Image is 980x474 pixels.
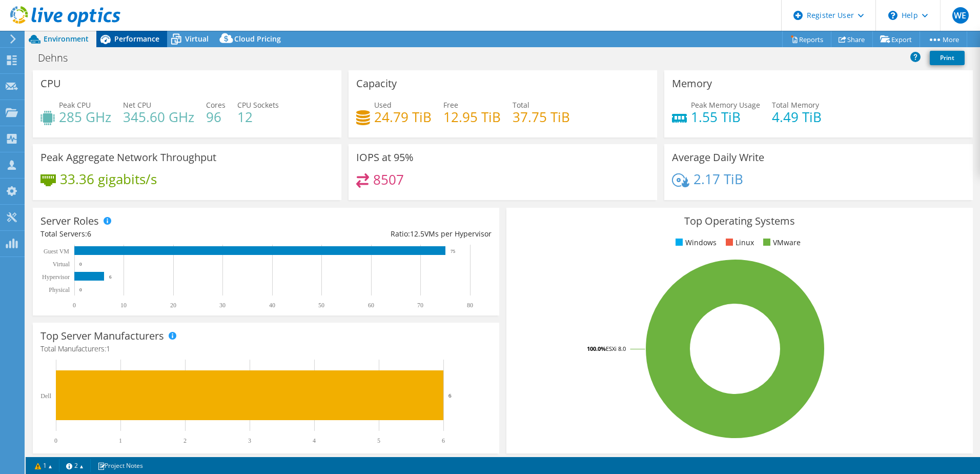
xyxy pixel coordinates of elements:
h3: Capacity [356,78,397,89]
span: Environment [44,34,89,44]
h4: Total Manufacturers: [40,343,492,354]
h4: 12.95 TiB [443,111,501,123]
span: WE [952,7,969,24]
h4: 12 [237,111,279,123]
h3: Memory [672,78,712,89]
span: 12.5 [410,229,424,239]
li: Linux [723,237,754,248]
h4: 2.17 TiB [693,173,743,185]
text: Dell [40,392,51,400]
span: Virtual [185,34,209,44]
h4: 24.79 TiB [374,111,432,123]
text: 40 [269,302,275,309]
text: 6 [448,392,452,399]
h4: 345.60 GHz [123,111,194,123]
h1: Dehns [33,52,84,64]
li: VMware [761,237,801,248]
h4: 33.36 gigabits/s [60,173,157,185]
a: More [920,31,967,47]
h4: 96 [206,111,226,123]
div: Ratio: VMs per Hypervisor [266,228,492,240]
span: Peak CPU [59,100,91,110]
li: Windows [673,237,717,248]
a: Export [872,31,920,47]
a: Project Notes [90,459,150,472]
text: Guest VM [44,248,69,255]
text: 4 [313,437,316,444]
text: 60 [368,302,374,309]
text: 2 [183,437,187,444]
span: Peak Memory Usage [691,100,760,110]
text: 20 [170,302,176,309]
text: 50 [318,302,324,309]
a: 1 [28,459,59,472]
text: 6 [109,274,112,280]
tspan: ESXi 8.0 [606,345,626,352]
span: Used [374,100,392,110]
a: Print [930,51,965,65]
h4: 8507 [373,174,404,185]
h3: Top Operating Systems [514,215,965,227]
text: 3 [248,437,251,444]
text: 5 [377,437,380,444]
span: Total Memory [772,100,819,110]
text: Virtual [53,261,70,268]
text: 6 [442,437,445,444]
span: 6 [87,229,91,239]
h4: 37.75 TiB [513,111,570,123]
text: Physical [49,286,70,293]
text: 0 [54,437,57,444]
span: Total [513,100,529,110]
text: 0 [79,287,82,292]
h4: 285 GHz [59,111,111,123]
a: Share [831,31,873,47]
span: 1 [106,344,110,353]
text: 0 [79,262,82,267]
a: Reports [782,31,831,47]
h3: Average Daily Write [672,152,764,163]
text: 80 [467,302,473,309]
a: 2 [59,459,91,472]
text: Hypervisor [42,273,70,281]
h3: Server Roles [40,215,99,227]
text: 10 [120,302,127,309]
span: Free [443,100,458,110]
span: Performance [114,34,159,44]
text: 75 [451,249,456,254]
h3: CPU [40,78,61,89]
h4: 4.49 TiB [772,111,822,123]
span: Net CPU [123,100,151,110]
svg: \n [888,11,897,20]
span: CPU Sockets [237,100,279,110]
h4: 1.55 TiB [691,111,760,123]
div: Total Servers: [40,228,266,240]
span: Cores [206,100,226,110]
h3: IOPS at 95% [356,152,414,163]
text: 30 [219,302,226,309]
h3: Peak Aggregate Network Throughput [40,152,216,163]
text: 70 [417,302,423,309]
text: 1 [119,437,122,444]
text: 0 [73,302,76,309]
h3: Top Server Manufacturers [40,330,164,342]
span: Cloud Pricing [234,34,281,44]
tspan: 100.0% [587,345,606,352]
